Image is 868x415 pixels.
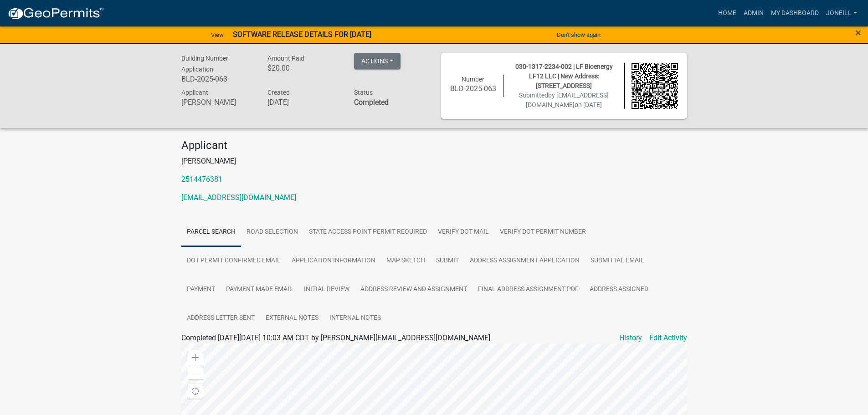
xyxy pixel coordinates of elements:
[267,98,340,107] h6: [DATE]
[188,365,203,379] div: Zoom out
[233,30,371,39] strong: SOFTWARE RELEASE DETAILS FOR [DATE]
[181,175,222,184] a: 2514476381
[714,5,740,22] a: Home
[267,55,304,62] span: Amount Paid
[381,246,431,276] a: Map Sketch
[649,333,687,343] a: Edit Activity
[267,64,340,72] h6: $20.00
[181,333,490,342] span: Completed [DATE][DATE] 10:03 AM CDT by [PERSON_NAME][EMAIL_ADDRESS][DOMAIN_NAME]
[181,218,241,247] a: Parcel Search
[494,218,591,247] a: Verify DOT Permit Number
[855,26,861,39] span: ×
[767,5,822,22] a: My Dashboard
[354,53,401,69] button: Actions
[619,333,642,343] a: History
[855,27,861,38] button: Close
[450,84,497,93] h6: BLD-2025-063
[515,63,613,89] span: 030-1317-2234-002 | LF Bioenergy LF12 LLC | New Address: [STREET_ADDRESS]
[267,89,290,96] span: Created
[526,92,609,108] span: by [EMAIL_ADDRESS][DOMAIN_NAME]
[181,139,687,152] h4: Applicant
[740,5,767,22] a: Admin
[432,218,494,247] a: Verify DOT mail
[464,246,585,276] a: Address Assignment Application
[354,89,373,96] span: Status
[585,246,650,276] a: Submittal Email
[324,304,386,333] a: Internal Notes
[181,156,687,167] p: [PERSON_NAME]
[632,63,678,109] img: QR code
[241,218,303,247] a: Road Selection
[298,275,355,304] a: Initial Review
[181,75,254,83] h6: BLD-2025-063
[207,27,227,42] a: View
[286,246,381,276] a: Application Information
[473,275,584,304] a: Final Address Assignment PDF
[181,98,254,107] h6: [PERSON_NAME]
[181,55,228,73] span: Building Number Application
[584,275,654,304] a: Address Assigned
[822,5,861,22] a: joneill
[519,92,609,108] span: Submitted on [DATE]
[188,350,203,365] div: Zoom in
[181,275,221,304] a: Payment
[188,384,203,399] div: Find my location
[355,275,473,304] a: Address Review and Assignment
[303,218,432,247] a: State Access Point Permit Required
[553,27,604,42] button: Don't show again
[462,76,484,83] span: Number
[181,89,208,96] span: Applicant
[431,246,464,276] a: Submit
[181,246,286,276] a: DOT Permit Confirmed Email
[260,304,324,333] a: External Notes
[181,193,296,202] a: [EMAIL_ADDRESS][DOMAIN_NAME]
[221,275,298,304] a: Payment Made Email
[354,98,389,107] strong: Completed
[181,304,260,333] a: Address Letter Sent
